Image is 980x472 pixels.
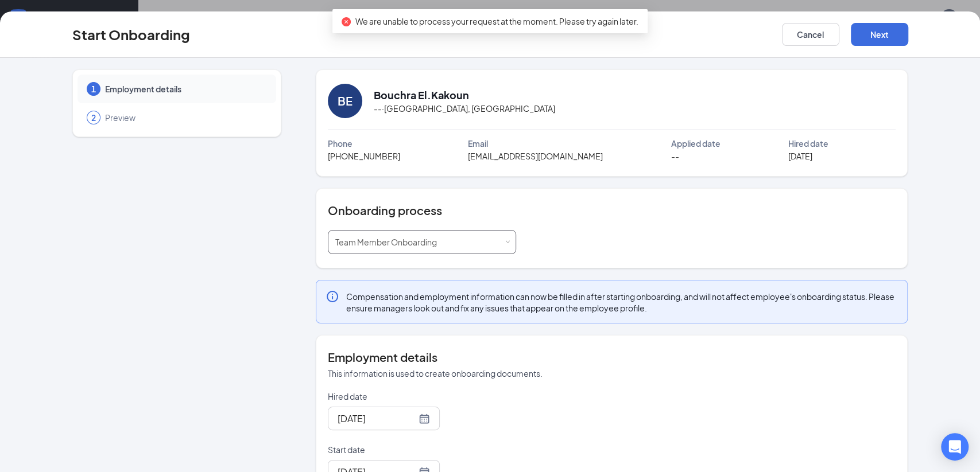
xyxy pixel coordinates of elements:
span: Email [468,137,488,150]
p: Start date [328,444,516,455]
div: Open Intercom Messenger [941,433,969,461]
span: Phone [328,137,353,150]
span: Hired date [788,137,828,150]
span: [DATE] [788,150,812,162]
svg: Info [326,290,339,303]
span: Preview [105,112,265,123]
span: We are unable to process your request at the moment. Please try again later. [355,16,638,26]
span: 2 [91,112,96,123]
span: close-circle [342,17,351,26]
span: [PHONE_NUMBER] [328,150,400,162]
span: Employment details [105,83,265,95]
p: This information is used to create onboarding documents. [328,368,896,379]
div: BE [338,93,353,109]
input: Aug 27, 2025 [338,411,416,426]
span: -- [671,150,679,162]
p: Hired date [328,391,516,402]
span: 1 [91,83,96,95]
button: Next [851,23,908,46]
div: [object Object] [335,231,445,253]
span: -- · [GEOGRAPHIC_DATA], [GEOGRAPHIC_DATA] [374,102,555,115]
span: [EMAIL_ADDRESS][DOMAIN_NAME] [468,150,603,162]
h4: Onboarding process [328,202,896,219]
span: Team Member Onboarding [335,237,437,247]
h2: Bouchra El.Kakoun [374,88,469,102]
span: Applied date [671,137,720,150]
h4: Employment details [328,349,896,365]
h3: Start Onboarding [72,25,190,44]
span: Compensation and employment information can now be filled in after starting onboarding, and will ... [346,291,898,314]
button: Cancel [782,23,839,46]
